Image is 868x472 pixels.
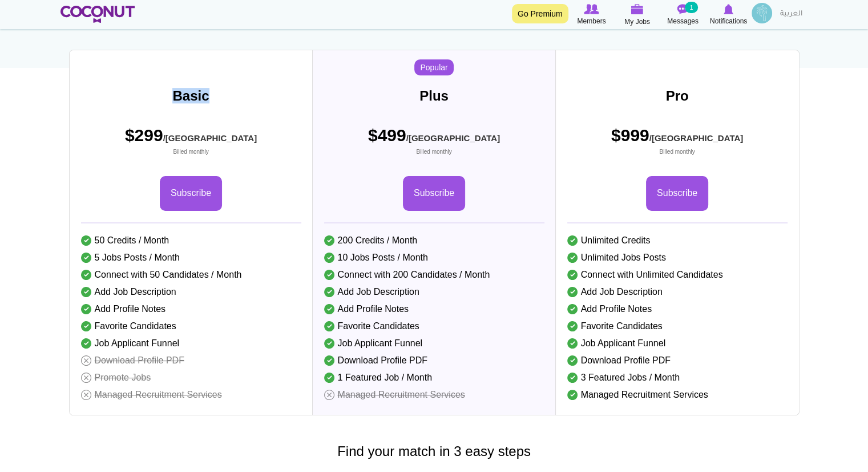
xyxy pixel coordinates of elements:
span: Messages [667,15,699,27]
li: Unlimited Credits [567,232,788,249]
li: Connect with 200 Candidates / Month [324,266,544,283]
li: Favorite Candidates [567,318,788,335]
li: Job Applicant Funnel [567,335,788,352]
sub: /[GEOGRAPHIC_DATA] [406,133,500,143]
span: $999 [611,123,743,156]
li: Connect with 50 Candidates / Month [81,266,301,283]
a: العربية [774,3,808,26]
a: Subscribe [646,176,708,211]
li: Add Job Description [567,283,788,301]
li: 200 Credits / Month [324,232,544,249]
li: Job Applicant Funnel [81,335,301,352]
span: $299 [125,123,257,156]
li: Favorite Candidates [81,318,301,335]
span: My Jobs [624,16,650,27]
a: My Jobs My Jobs [615,3,660,27]
h3: Find your match in 3 easy steps [52,444,817,459]
li: Add Job Description [324,283,544,301]
li: Connect with Unlimited Candidates [567,266,788,283]
small: Billed monthly [611,148,743,156]
a: Browse Members Members [569,3,615,27]
h3: Plus [313,89,556,103]
li: Download Profile PDF [81,352,301,369]
img: My Jobs [631,4,644,14]
li: Managed Recruitment Services [324,386,544,403]
li: 5 Jobs Posts / Month [81,249,301,266]
span: Notifications [710,15,747,27]
li: Add Profile Notes [324,301,544,318]
li: Add Profile Notes [567,301,788,318]
a: Subscribe [160,176,222,211]
li: Download Profile PDF [324,352,544,369]
sub: /[GEOGRAPHIC_DATA] [649,133,743,143]
a: Go Premium [512,4,568,23]
sub: /[GEOGRAPHIC_DATA] [163,133,257,143]
a: Notifications Notifications [706,3,752,27]
li: Unlimited Jobs Posts [567,249,788,266]
li: 1 Featured Job / Month [324,369,544,386]
li: Managed Recruitment Services [567,386,788,403]
a: Messages Messages 1 [660,3,706,27]
li: Download Profile PDF [567,352,788,369]
li: Job Applicant Funnel [324,335,544,352]
li: Add Job Description [81,283,301,301]
li: Add Profile Notes [81,301,301,318]
img: Home [60,6,135,23]
li: Managed Recruitment Services [81,386,301,403]
img: Messages [677,4,689,14]
span: Popular [414,59,453,75]
li: 10 Jobs Posts / Month [324,249,544,266]
a: Subscribe [403,176,465,211]
small: Billed monthly [368,148,500,156]
li: Favorite Candidates [324,318,544,335]
span: Members [577,15,605,27]
li: 50 Credits / Month [81,232,301,249]
h3: Basic [70,89,313,103]
img: Browse Members [584,4,599,14]
li: Promote Jobs [81,369,301,386]
img: Notifications [724,4,733,14]
h3: Pro [556,89,799,103]
small: Billed monthly [125,148,257,156]
small: 1 [685,2,697,13]
span: $499 [368,123,500,156]
li: 3 Featured Jobs / Month [567,369,788,386]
